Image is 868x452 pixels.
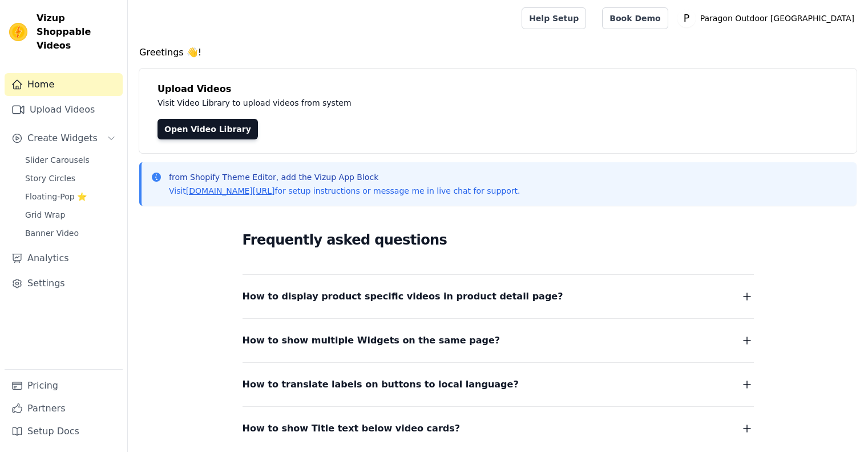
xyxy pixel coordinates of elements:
h4: Greetings 👋! [139,46,857,59]
span: Create Widgets [27,131,98,145]
h2: Frequently asked questions [243,229,754,251]
p: Paragon Outdoor [GEOGRAPHIC_DATA] [696,8,859,29]
a: Book Demo [602,7,668,29]
span: Floating-Pop ⭐ [25,191,87,202]
span: Banner Video [25,227,79,239]
a: Help Setup [522,7,586,29]
a: Banner Video [18,225,123,241]
a: [DOMAIN_NAME][URL] [186,186,275,195]
span: Vizup Shoppable Videos [37,11,118,53]
text: P [683,13,689,24]
span: Grid Wrap [25,209,65,221]
span: Slider Carousels [25,154,90,166]
a: Partners [5,397,123,420]
a: Pricing [5,374,123,397]
button: How to show multiple Widgets on the same page? [243,333,754,349]
span: Story Circles [25,173,75,184]
button: P Paragon Outdoor [GEOGRAPHIC_DATA] [677,8,859,29]
img: Vizup [9,23,27,41]
button: Create Widgets [5,127,123,150]
button: How to show Title text below video cards? [243,421,754,437]
button: How to translate labels on buttons to local language? [243,377,754,393]
p: Visit Video Library to upload videos from system [158,96,669,110]
a: Floating-Pop ⭐ [18,189,123,205]
a: Analytics [5,247,123,270]
span: How to display product specific videos in product detail page? [243,289,563,305]
a: Story Circles [18,170,123,186]
h4: Upload Videos [158,82,838,96]
a: Setup Docs [5,420,123,443]
a: Settings [5,272,123,295]
span: How to show Title text below video cards? [243,421,461,437]
p: Visit for setup instructions or message me in live chat for support. [169,185,520,197]
a: Open Video Library [158,119,258,139]
a: Upload Videos [5,98,123,121]
span: How to translate labels on buttons to local language? [243,377,519,393]
button: How to display product specific videos in product detail page? [243,289,754,305]
a: Grid Wrap [18,207,123,223]
a: Slider Carousels [18,152,123,168]
p: from Shopify Theme Editor, add the Vizup App Block [169,171,520,183]
a: Home [5,73,123,96]
span: How to show multiple Widgets on the same page? [243,333,500,349]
